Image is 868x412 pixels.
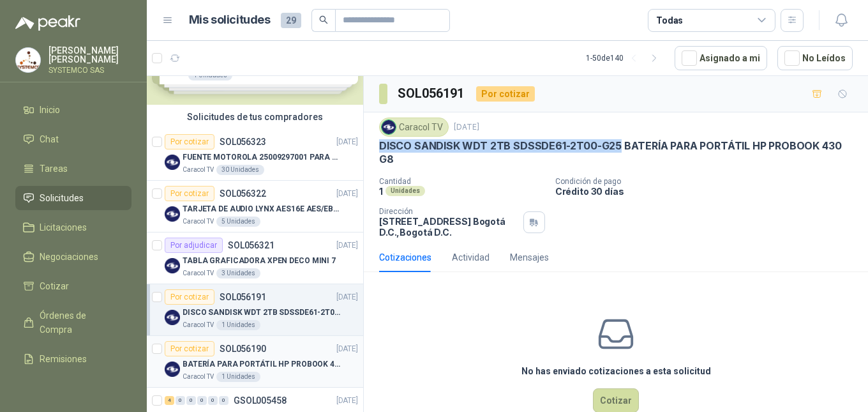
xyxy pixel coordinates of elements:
[183,372,214,382] p: Caracol TV
[228,241,274,250] p: SOL056321
[586,48,664,68] div: 1 - 50 de 140
[186,396,196,405] div: 0
[176,396,185,405] div: 0
[234,396,287,405] p: GSOL005458
[336,343,358,355] p: [DATE]
[555,186,863,197] p: Crédito 30 días
[183,268,214,278] p: Caracol TV
[220,293,266,301] p: SOL056191
[382,120,396,134] img: Company Logo
[147,233,363,284] a: Por adjudicarSOL056321[DATE] Company LogoTABLA GRAFICADORA XPEN DECO MINI 7Caracol TV3 Unidades
[454,121,479,134] p: [DATE]
[220,344,266,353] p: SOL056190
[319,15,328,24] span: search
[336,395,358,407] p: [DATE]
[452,250,490,264] div: Actividad
[379,177,545,186] p: Cantidad
[183,255,336,267] p: TABLA GRAFICADORA XPEN DECO MINI 7
[15,215,131,240] a: Licitaciones
[555,177,863,186] p: Condición de pago
[15,303,131,342] a: Órdenes de Compra
[219,396,228,405] div: 0
[165,289,214,305] div: Por cotizar
[183,165,214,175] p: Caracol TV
[183,307,341,319] p: DISCO SANDISK WDT 2TB SDSSDE61-2T00-G25 BATERÍA PARA PORTÁTIL HP PROBOOK 430 G8
[40,103,60,117] span: Inicio
[165,206,180,222] img: Company Logo
[336,136,358,148] p: [DATE]
[336,188,358,200] p: [DATE]
[165,134,214,149] div: Por cotizar
[147,284,363,336] a: Por cotizarSOL056191[DATE] Company LogoDISCO SANDISK WDT 2TB SDSSDE61-2T00-G25 BATERÍA PARA PORTÁ...
[15,156,131,181] a: Tareas
[15,376,131,401] a: Configuración
[165,238,223,253] div: Por adjudicar
[165,396,174,405] div: 4
[147,336,363,388] a: Por cotizarSOL056190[DATE] Company LogoBATERÍA PARA PORTÁTIL HP PROBOOK 430 G8Caracol TV1 Unidades
[49,66,131,74] p: SYSTEMCO SAS
[336,291,358,303] p: [DATE]
[476,86,535,102] div: Por cotizar
[165,341,214,356] div: Por cotizar
[379,139,853,167] p: DISCO SANDISK WDT 2TB SDSSDE61-2T00-G25 BATERÍA PARA PORTÁTIL HP PROBOOK 430 G8
[216,165,264,175] div: 30 Unidades
[197,396,207,405] div: 0
[40,352,87,366] span: Remisiones
[220,137,266,146] p: SOL056323
[15,347,131,371] a: Remisiones
[147,181,363,233] a: Por cotizarSOL056322[DATE] Company LogoTARJETA DE AUDIO LYNX AES16E AES/EBU PCICaracol TV5 Unidades
[165,310,180,325] img: Company Logo
[165,186,214,201] div: Por cotizar
[147,129,363,181] a: Por cotizarSOL056323[DATE] Company LogoFUENTE MOTOROLA 25009297001 PARA EP450Caracol TV30 Unidades
[183,151,341,164] p: FUENTE MOTOROLA 25009297001 PARA EP450
[379,207,518,216] p: Dirección
[336,240,358,252] p: [DATE]
[656,13,683,27] div: Todas
[379,250,431,264] div: Cotizaciones
[208,396,218,405] div: 0
[40,250,98,264] span: Negociaciones
[216,320,260,330] div: 1 Unidades
[16,48,40,72] img: Company Logo
[147,105,363,129] div: Solicitudes de tus compradores
[15,245,131,269] a: Negociaciones
[40,162,68,176] span: Tareas
[15,186,131,210] a: Solicitudes
[15,127,131,151] a: Chat
[40,191,84,205] span: Solicitudes
[398,84,466,103] h3: SOL056191
[15,274,131,298] a: Cotizar
[49,46,131,64] p: [PERSON_NAME] [PERSON_NAME]
[379,186,383,197] p: 1
[379,216,518,238] p: [STREET_ADDRESS] Bogotá D.C. , Bogotá D.C.
[165,155,180,170] img: Company Logo
[220,189,266,198] p: SOL056322
[281,13,301,28] span: 29
[510,250,549,264] div: Mensajes
[15,98,131,122] a: Inicio
[379,118,449,137] div: Caracol TV
[165,258,180,273] img: Company Logo
[777,46,853,70] button: No Leídos
[183,358,341,370] p: BATERÍA PARA PORTÁTIL HP PROBOOK 430 G8
[216,217,260,227] div: 5 Unidades
[15,15,80,31] img: Logo peakr
[165,362,180,377] img: Company Logo
[521,364,711,378] h3: No has enviado cotizaciones a esta solicitud
[40,309,119,337] span: Órdenes de Compra
[40,279,69,293] span: Cotizar
[216,268,260,278] div: 3 Unidades
[183,217,214,227] p: Caracol TV
[216,372,260,382] div: 1 Unidades
[189,11,271,29] h1: Mis solicitudes
[40,132,59,146] span: Chat
[675,46,767,70] button: Asignado a mi
[385,186,425,196] div: Unidades
[183,203,341,215] p: TARJETA DE AUDIO LYNX AES16E AES/EBU PCI
[40,220,87,234] span: Licitaciones
[183,320,214,330] p: Caracol TV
